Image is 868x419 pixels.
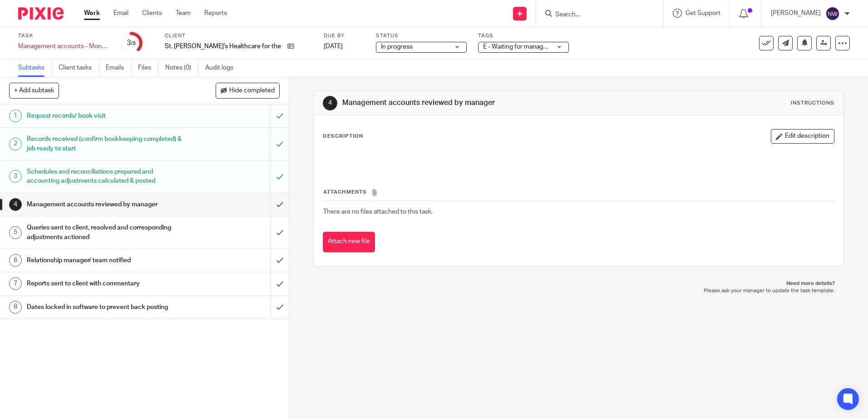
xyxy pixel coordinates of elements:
[686,10,720,16] span: Get Support
[323,232,375,252] button: Attach new file
[84,9,100,18] a: Work
[342,98,598,108] h1: Management accounts reviewed by manager
[27,277,183,290] h1: Reports sent to client with commentary
[165,59,198,77] a: Notes (0)
[165,42,283,51] p: St. [PERSON_NAME]'s Healthcare for the Clergy
[27,300,183,314] h1: Dates locked in software to prevent back posting
[27,132,183,155] h1: Records received (confirm bookkeeping completed) & job ready to start
[59,59,99,77] a: Client tasks
[9,301,22,314] div: 8
[791,100,834,107] div: Instructions
[27,198,183,211] h1: Management accounts reviewed by manager
[131,41,136,46] small: /8
[205,59,240,77] a: Audit logs
[381,44,413,50] span: In progress
[138,59,158,77] a: Files
[27,221,183,244] h1: Queries sent to client, resolved and corresponding adjustments actioned
[127,38,136,48] div: 3
[9,254,22,267] div: 6
[216,83,280,98] button: Hide completed
[18,7,64,20] img: Pixie
[771,9,821,18] p: [PERSON_NAME]
[27,254,183,267] h1: Relationship manager/ team notified
[554,11,636,19] input: Search
[324,43,343,50] span: [DATE]
[142,9,162,18] a: Clients
[323,209,433,215] span: There are no files attached to this task.
[323,190,367,195] span: Attachments
[324,32,365,40] label: Due by
[376,32,467,40] label: Status
[18,32,109,40] label: Task
[483,44,595,50] span: E - Waiting for manager review/approval
[18,42,109,51] div: Management accounts - Monthly
[176,9,191,18] a: Team
[204,9,227,18] a: Reports
[322,280,834,287] p: Need more details?
[9,83,59,98] button: + Add subtask
[106,59,131,77] a: Emails
[322,287,834,294] p: Please ask your manager to update the task template.
[825,6,840,21] img: svg%3E
[9,277,22,290] div: 7
[9,138,22,150] div: 2
[9,110,22,122] div: 1
[27,109,183,123] h1: Request records/ book visit
[113,9,128,18] a: Email
[9,198,22,211] div: 4
[229,87,275,95] span: Hide completed
[165,32,312,40] label: Client
[18,59,52,77] a: Subtasks
[9,226,22,239] div: 5
[771,129,834,144] button: Edit description
[478,32,569,40] label: Tags
[27,165,183,188] h1: Schedules and reconciliations prepared and accounting adjustments calculated & posted
[9,170,22,183] div: 3
[323,96,337,110] div: 4
[323,133,363,140] p: Description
